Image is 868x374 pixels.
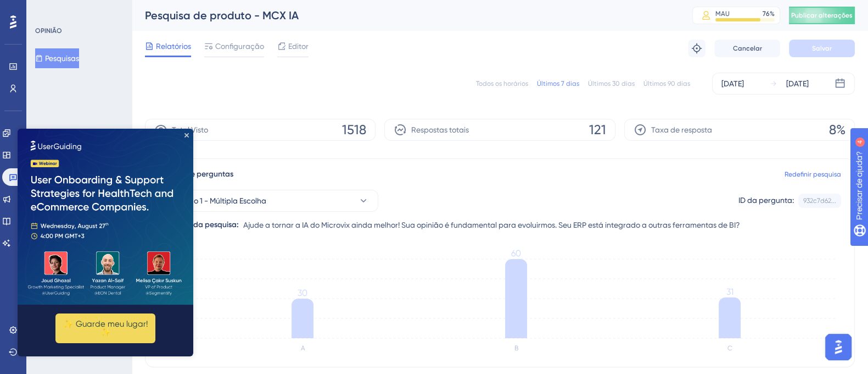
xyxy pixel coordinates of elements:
[733,45,762,52] font: Cancelar
[159,190,378,212] button: Questão 1 - Múltipla Escolha
[786,79,809,88] font: [DATE]
[172,125,208,134] font: Total Visto
[514,344,518,352] text: B
[651,125,712,134] font: Taxa de resposta
[763,10,770,18] font: 76
[738,196,794,205] font: ID da pergunta:
[35,48,79,68] button: Pesquisas
[829,122,845,137] font: 8%
[159,220,239,229] font: Pergunta da pesquisa:
[35,27,62,35] font: OPINIÃO
[288,42,309,51] font: Editor
[45,54,79,63] font: Pesquisas
[159,169,233,179] font: Análise de perguntas
[301,344,305,352] text: A
[770,10,775,18] font: %
[726,287,733,297] tspan: 31
[785,170,841,178] font: Redefinir pesquisa
[643,80,690,87] font: Últimos 90 dias
[145,9,299,22] font: Pesquisa de produto - MCX IA
[26,5,94,13] font: Precisar de ajuda?
[342,122,366,137] font: 1518
[727,344,732,352] text: C
[298,288,307,298] tspan: 30
[789,7,855,24] button: Publicar alterações
[791,12,853,19] font: Publicar alterações
[714,40,780,57] button: Cancelar
[812,45,832,52] font: Salvar
[168,196,266,205] font: Questão 1 - Múltipla Escolha
[156,42,191,51] font: Relatórios
[721,79,744,88] font: [DATE]
[803,197,836,205] font: 932c7d62...
[167,4,171,9] div: Fechar visualização
[822,331,855,364] iframe: Iniciador do Assistente de IA do UserGuiding
[38,185,138,215] button: ✨ Guarde meu lugar!✨
[589,122,606,137] font: 121
[102,7,105,13] font: 4
[411,125,469,134] font: Respostas totais
[476,80,528,87] font: Todos os horários
[789,40,855,57] button: Salvar
[588,80,635,87] font: Últimos 30 dias
[243,221,740,229] font: Ajude a tornar a IA do Microvix ainda melhor! Sua opinião é fundamental para evoluirmos. Seu ERP ...
[537,80,579,87] font: Últimos 7 dias
[715,10,730,18] font: MAU
[46,190,130,208] font: ✨ Guarde meu lugar!✨
[511,248,521,258] tspan: 60
[215,42,264,51] font: Configuração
